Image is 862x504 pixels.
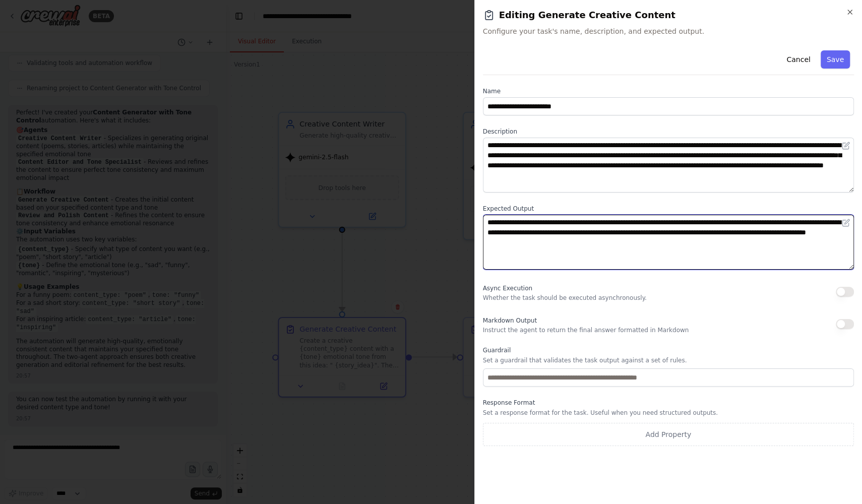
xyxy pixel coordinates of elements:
button: Open in editor [840,140,852,152]
p: Set a response format for the task. Useful when you need structured outputs. [483,409,854,417]
span: Configure your task's name, description, and expected output. [483,26,854,36]
button: Open in editor [840,217,852,229]
span: Async Execution [483,285,532,292]
p: Whether the task should be executed asynchronously. [483,294,647,302]
label: Name [483,87,854,95]
button: Cancel [780,50,816,69]
label: Guardrail [483,346,854,354]
label: Description [483,128,854,136]
span: Markdown Output [483,317,537,324]
button: Save [821,50,850,69]
p: Instruct the agent to return the final answer formatted in Markdown [483,326,689,334]
label: Response Format [483,399,854,407]
h2: Editing Generate Creative Content [483,8,854,22]
button: Add Property [483,423,854,446]
label: Expected Output [483,205,854,213]
p: Set a guardrail that validates the task output against a set of rules. [483,356,854,364]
